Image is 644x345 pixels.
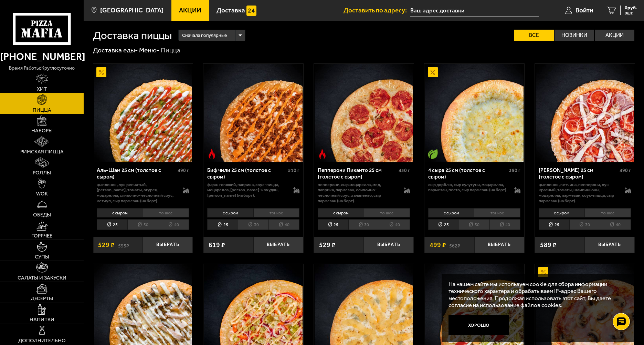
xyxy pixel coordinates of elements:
[539,182,618,203] p: цыпленок, ветчина, пепперони, лук красный, томаты, шампиньоны, моцарелла, пармезан, соус-пицца, с...
[474,208,520,218] li: тонкое
[96,67,106,77] img: Акционный
[97,219,127,230] li: 25
[33,212,51,217] span: Обеды
[204,64,303,162] img: Биф чили 25 см (толстое с сыром)
[33,170,51,175] span: Роллы
[317,149,327,159] img: Острое блюдо
[158,219,189,230] li: 40
[203,64,303,162] a: Острое блюдоБиф чили 25 см (толстое с сыром)
[97,167,176,180] div: Аль-Шам 25 см (толстое с сыром)
[540,242,557,248] span: 589 ₽
[539,219,569,230] li: 25
[207,219,238,230] li: 25
[30,317,54,322] span: Напитки
[379,219,410,230] li: 40
[448,315,509,335] button: Хорошо
[33,108,51,113] span: Пицца
[318,182,397,203] p: пепперони, сыр Моцарелла, мед, паприка, пармезан, сливочно-чесночный соус, халапеньо, сыр пармеза...
[93,30,172,41] h1: Доставка пиццы
[31,296,53,301] span: Десерты
[364,208,410,218] li: тонкое
[161,46,180,54] div: Пицца
[318,219,348,230] li: 25
[318,167,397,180] div: Пепперони Пиканто 25 см (толстое с сыром)
[536,64,634,162] img: Петровская 25 см (толстое с сыром)
[37,87,47,92] span: Хит
[428,182,508,193] p: сыр дорблю, сыр сулугуни, моцарелла, пармезан, песто, сыр пармезан (на борт).
[585,237,635,253] button: Выбрать
[207,167,286,180] div: Биф чили 25 см (толстое с сыром)
[18,275,66,281] span: Салаты и закуски
[569,219,600,230] li: 30
[100,7,163,14] span: [GEOGRAPHIC_DATA]
[182,29,227,42] span: Сначала популярные
[428,149,438,159] img: Вегетарианское блюдо
[18,338,66,343] span: Дополнительно
[364,237,414,253] button: Выбрать
[428,67,438,77] img: Акционный
[348,219,379,230] li: 30
[98,242,115,248] span: 529 ₽
[93,64,193,162] a: АкционныйАль-Шам 25 см (толстое с сыром)
[207,149,217,159] img: Острое блюдо
[449,242,460,248] s: 562 ₽
[424,64,524,162] a: АкционныйВегетарианское блюдо4 сыра 25 см (толстое с сыром)
[314,64,414,162] a: Острое блюдоПепперони Пиканто 25 см (толстое с сыром)
[179,7,201,14] span: Акции
[425,64,524,162] img: 4 сыра 25 см (толстое с сыром)
[625,11,637,15] span: 0 шт.
[20,149,64,154] span: Римская пицца
[238,219,268,230] li: 30
[143,208,189,218] li: тонкое
[253,208,300,218] li: тонкое
[31,233,52,239] span: Горячее
[584,208,631,218] li: тонкое
[538,267,548,277] img: Акционный
[344,7,410,14] span: Доставить по адресу:
[595,30,634,41] label: Акции
[139,46,160,54] a: Меню-
[315,64,413,162] img: Пепперони Пиканто 25 см (толстое с сыром)
[93,46,138,54] a: Доставка еды-
[474,237,524,253] button: Выбрать
[410,4,539,17] input: Ваш адрес доставки
[97,182,176,203] p: цыпленок, лук репчатый, [PERSON_NAME], томаты, огурец, моцарелла, сливочно-чесночный соус, кетчуп...
[253,237,303,253] button: Выбрать
[143,237,193,253] button: Выбрать
[625,6,637,10] span: 0 руб.
[246,6,256,16] img: 15daf4d41897b9f0e9f617042186c801.svg
[209,242,225,248] span: 619 ₽
[448,281,624,308] p: На нашем сайте мы используем cookie для сбора информации технического характера и обрабатываем IP...
[539,167,618,180] div: [PERSON_NAME] 25 см (толстое с сыром)
[97,208,143,218] li: с сыром
[539,208,585,218] li: с сыром
[620,168,631,173] span: 490 г
[535,64,635,162] a: Петровская 25 см (толстое с сыром)
[127,219,158,230] li: 30
[94,64,192,162] img: Аль-Шам 25 см (толстое с сыром)
[36,191,48,196] span: WOK
[514,30,554,41] label: Все
[118,242,129,248] s: 595 ₽
[31,128,53,133] span: Наборы
[217,7,245,14] span: Доставка
[35,254,49,260] span: Супы
[555,30,594,41] label: Новинки
[207,208,253,218] li: с сыром
[430,242,446,248] span: 499 ₽
[268,219,299,230] li: 40
[428,219,459,230] li: 25
[428,208,474,218] li: с сыром
[428,167,507,180] div: 4 сыра 25 см (толстое с сыром)
[178,168,189,173] span: 490 г
[509,168,520,173] span: 390 г
[489,219,520,230] li: 40
[207,182,287,198] p: фарш говяжий, паприка, соус-пицца, моцарелла, [PERSON_NAME]-кочудян, [PERSON_NAME] (на борт).
[319,242,336,248] span: 529 ₽
[600,219,631,230] li: 40
[576,7,593,14] span: Войти
[399,168,410,173] span: 430 г
[288,168,299,173] span: 510 г
[318,208,364,218] li: с сыром
[459,219,489,230] li: 30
